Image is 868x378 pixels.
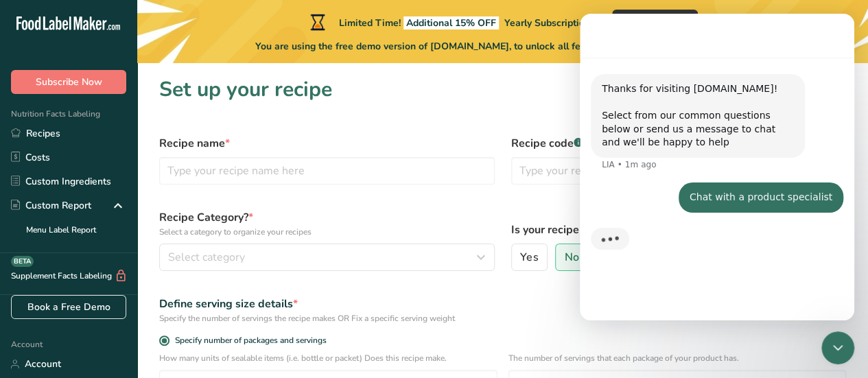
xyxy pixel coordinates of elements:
div: Define serving size details [159,296,846,312]
p: How many units of sealable items (i.e. bottle or packet) Does this recipe make. [159,352,497,364]
input: Type your recipe code here [511,157,847,185]
button: Select category [159,244,495,271]
span: You are using the free demo version of [DOMAIN_NAME], to unlock all features please choose one of... [255,39,750,54]
iframe: Intercom live chat [580,14,854,320]
button: Redeem Offer [612,10,698,34]
div: Specify the number of servings the recipe makes OR Fix a specific serving weight [159,312,846,324]
span: Select category [168,249,245,265]
div: Limited Time! [307,14,590,30]
div: BETA [11,256,34,267]
div: Custom Report [11,198,91,213]
span: No [565,250,579,264]
label: Recipe name [159,135,495,152]
h1: Set up your recipe [159,74,846,105]
span: Additional 15% OFF [403,16,499,29]
p: The number of servings that each package of your product has. [508,352,847,364]
label: Recipe Category? [159,209,495,238]
iframe: Intercom live chat [821,331,854,364]
span: Yearly Subscription [504,16,590,29]
p: Select a category to organize your recipes [159,226,495,238]
label: Recipe code [511,135,847,152]
span: Yes [520,250,538,264]
a: Book a Free Demo [11,295,126,319]
button: Subscribe Now [11,70,126,94]
label: Is your recipe liquid? [511,222,847,238]
input: Type your recipe name here [159,157,495,185]
span: Specify number of packages and servings [169,335,327,346]
span: Subscribe Now [36,75,102,89]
